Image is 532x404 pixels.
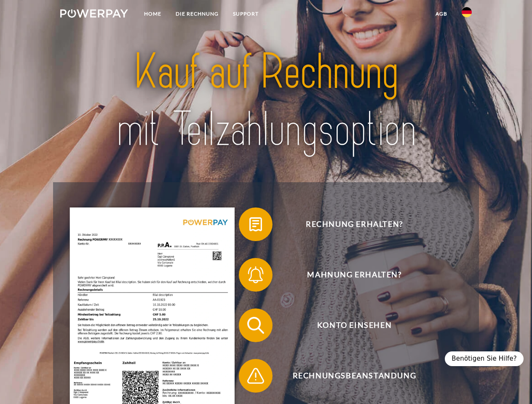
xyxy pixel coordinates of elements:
a: Home [137,6,168,21]
img: de [462,7,472,17]
span: Rechnungsbeanstandung [251,359,457,393]
button: Konto einsehen [239,308,458,342]
a: DIE RECHNUNG [168,6,226,21]
span: Konto einsehen [251,308,457,342]
div: Benötigen Sie Hilfe? [445,351,524,366]
img: title-powerpay_de.svg [80,40,452,161]
img: qb_search.svg [245,315,266,336]
button: Rechnungsbeanstandung [239,359,458,393]
span: Mahnung erhalten? [251,258,457,292]
a: agb [428,6,454,21]
img: logo-powerpay-white.svg [60,9,128,18]
a: SUPPORT [226,6,266,21]
img: qb_bell.svg [245,264,266,285]
img: qb_bill.svg [245,214,266,235]
span: Rechnung erhalten? [251,207,457,241]
img: qb_warning.svg [245,365,266,386]
button: Rechnung erhalten? [239,207,458,241]
button: Mahnung erhalten? [239,258,458,292]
